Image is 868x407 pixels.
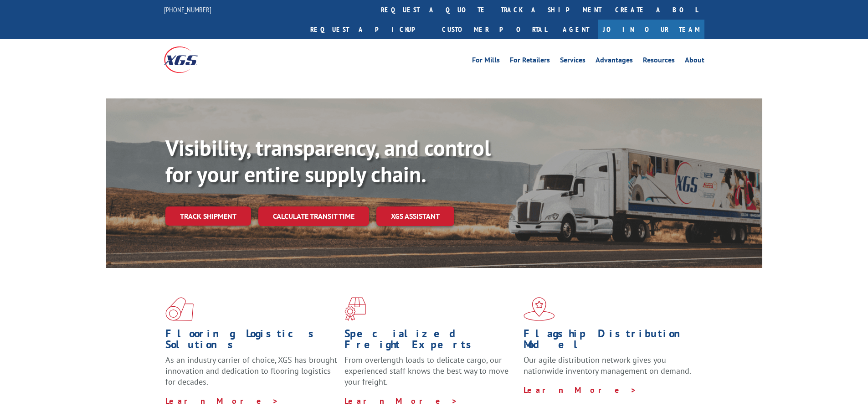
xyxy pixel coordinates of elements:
[165,134,491,188] b: Visibility, transparency, and control for your entire supply chain.
[376,206,454,226] a: XGS ASSISTANT
[435,20,554,39] a: Customer Portal
[598,20,704,39] a: Join Our Team
[344,355,517,395] p: From overlength loads to delicate cargo, our experienced staff knows the best way to move your fr...
[685,57,704,67] a: About
[164,5,211,14] a: [PHONE_NUMBER]
[554,20,598,39] a: Agent
[344,396,458,406] a: Learn More >
[165,328,338,355] h1: Flooring Logistics Solutions
[524,385,637,395] a: Learn More >
[165,206,251,226] a: Track shipment
[258,206,369,226] a: Calculate transit time
[165,297,194,321] img: xgs-icon-total-supply-chain-intelligence-red
[510,57,550,67] a: For Retailers
[643,57,675,67] a: Resources
[560,57,586,67] a: Services
[596,57,633,67] a: Advantages
[472,57,500,67] a: For Mills
[344,328,517,355] h1: Specialized Freight Experts
[524,328,696,355] h1: Flagship Distribution Model
[524,355,691,376] span: Our agile distribution network gives you nationwide inventory management on demand.
[165,355,337,387] span: As an industry carrier of choice, XGS has brought innovation and dedication to flooring logistics...
[344,297,366,321] img: xgs-icon-focused-on-flooring-red
[524,297,555,321] img: xgs-icon-flagship-distribution-model-red
[303,20,435,39] a: Request a pickup
[165,396,279,406] a: Learn More >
